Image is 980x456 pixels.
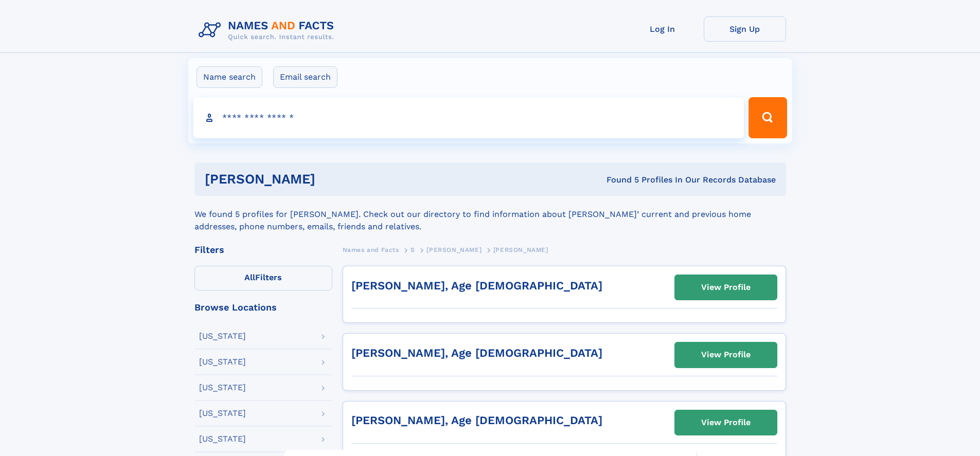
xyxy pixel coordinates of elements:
[193,97,744,138] input: search input
[351,414,602,427] a: [PERSON_NAME], Age [DEMOGRAPHIC_DATA]
[351,279,602,292] a: [PERSON_NAME], Age [DEMOGRAPHIC_DATA]
[194,196,786,233] div: We found 5 profiles for [PERSON_NAME]. Check out our directory to find information about [PERSON_...
[411,246,415,253] span: S
[461,174,776,186] div: Found 5 Profiles In Our Records Database
[199,409,246,417] div: [US_STATE]
[199,332,246,340] div: [US_STATE]
[194,266,332,290] label: Filters
[493,246,548,253] span: [PERSON_NAME]
[343,243,399,256] a: Names and Facts
[199,384,246,392] div: [US_STATE]
[675,410,777,435] a: View Profile
[273,66,337,88] label: Email search
[621,16,704,42] a: Log In
[194,303,332,312] div: Browse Locations
[701,343,751,367] div: View Profile
[749,97,787,138] button: Search Button
[199,358,246,366] div: [US_STATE]
[426,243,482,256] a: [PERSON_NAME]
[351,346,602,359] a: [PERSON_NAME], Age [DEMOGRAPHIC_DATA]
[194,245,332,254] div: Filters
[194,16,343,44] img: Logo Names and Facts
[197,66,262,88] label: Name search
[675,275,777,300] a: View Profile
[205,173,461,186] h1: [PERSON_NAME]
[411,243,415,256] a: S
[701,276,751,299] div: View Profile
[675,342,777,367] a: View Profile
[701,411,751,434] div: View Profile
[244,272,255,282] span: All
[199,435,246,443] div: [US_STATE]
[704,16,786,42] a: Sign Up
[426,246,482,253] span: [PERSON_NAME]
